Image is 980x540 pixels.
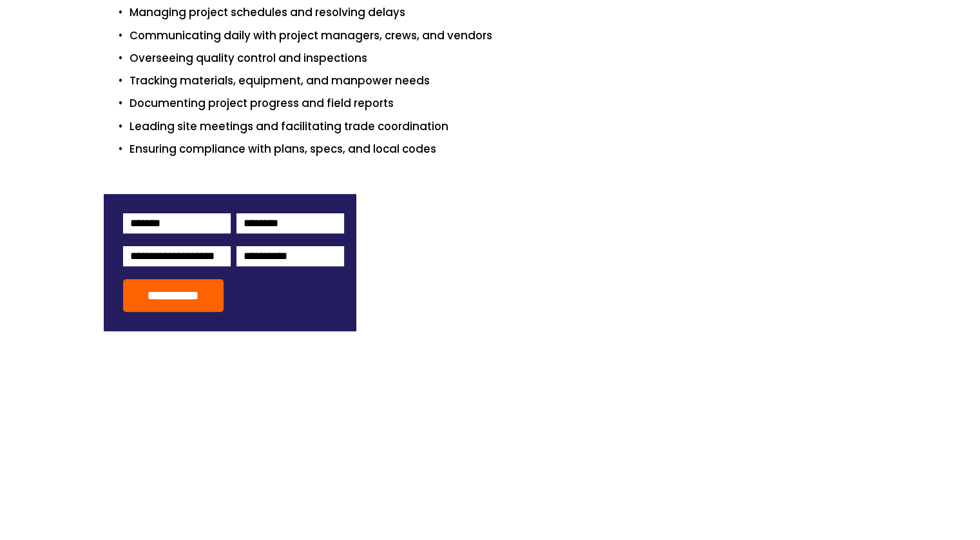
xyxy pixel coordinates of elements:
p: Leading site meetings and facilitating trade coordination [130,118,877,135]
p: Documenting project progress and field reports [130,95,877,112]
p: Ensuring compliance with plans, specs, and local codes [130,140,877,158]
p: Tracking materials, equipment, and manpower needs [130,72,877,90]
p: Overseeing quality control and inspections [130,50,877,67]
p: Managing project schedules and resolving delays [130,4,877,21]
p: Communicating daily with project managers, crews, and vendors [130,27,877,44]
